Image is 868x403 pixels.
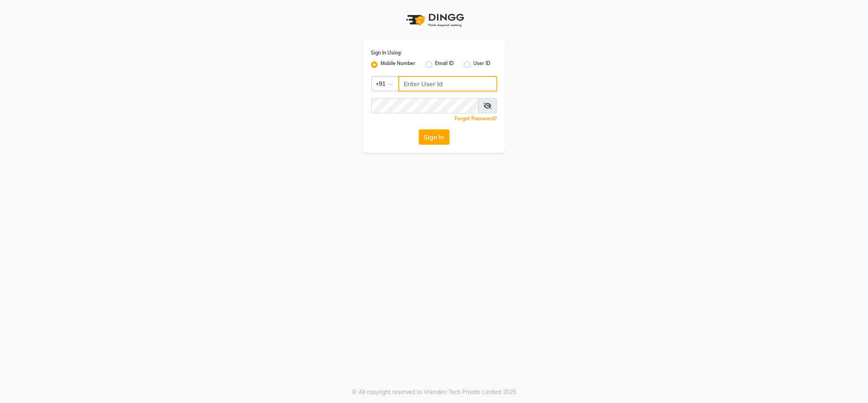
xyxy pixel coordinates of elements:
img: logo1.svg [402,8,467,32]
label: User ID [474,60,491,70]
label: Mobile Number [381,60,416,70]
button: Sign In [419,129,450,145]
input: Username [371,98,479,113]
label: Email ID [435,60,454,70]
label: Sign In Using: [371,49,402,57]
input: Username [398,76,497,91]
a: Forgot Password? [455,115,497,122]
